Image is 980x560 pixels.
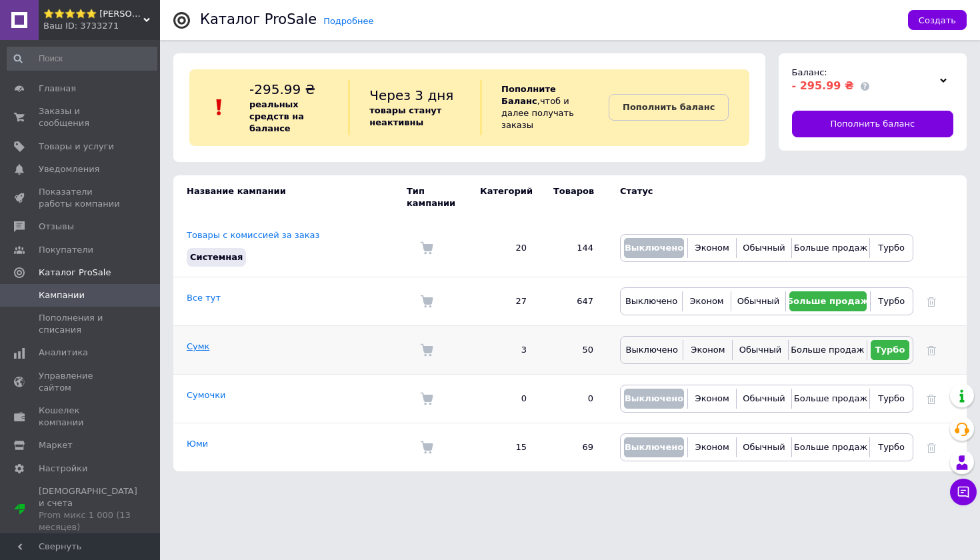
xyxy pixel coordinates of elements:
button: Турбо [873,437,909,457]
button: Обычный [735,291,782,311]
span: Эконом [691,345,725,355]
span: Больше продаж [794,393,867,403]
button: Обычный [740,389,787,409]
span: Баланс: [792,67,827,77]
span: Турбо [878,393,905,403]
span: Больше продаж [794,243,867,253]
span: Больше продаж [791,345,864,355]
td: Тип кампании [407,175,467,219]
img: Комиссия за заказ [420,392,433,405]
span: Маркет [39,439,73,451]
span: Выключено [625,243,683,253]
td: 15 [467,423,540,472]
td: 69 [540,423,607,472]
td: Товаров [540,175,607,219]
span: Обычный [743,243,785,253]
img: Комиссия за заказ [420,241,433,255]
span: Выключено [625,442,683,452]
img: Комиссия за заказ [420,295,433,308]
a: Сумк [187,341,209,351]
td: 50 [540,326,607,375]
a: Все тут [187,293,221,303]
span: Уведомления [39,163,99,175]
span: Обычный [743,393,785,403]
img: Комиссия за заказ [420,441,433,454]
td: Статус [607,175,913,219]
span: [DEMOGRAPHIC_DATA] и счета [39,485,137,534]
button: Обычный [736,340,784,360]
span: Аналитика [39,347,88,359]
a: Удалить [927,442,936,452]
span: Пополнения и списания [39,312,123,336]
button: Выключено [624,437,684,457]
b: товары станут неактивны [369,105,441,127]
button: Чат с покупателем [950,479,977,505]
button: Эконом [687,340,729,360]
a: Подробнее [323,16,373,26]
span: - 295.99 ₴ [792,79,854,92]
a: Сумочки [187,390,226,400]
span: Показатели работы компании [39,186,123,210]
span: Турбо [878,296,905,306]
div: Каталог ProSale [200,13,317,27]
td: 27 [467,277,540,326]
a: Пополнить баланс [609,94,729,121]
span: Турбо [878,243,905,253]
button: Турбо [871,340,909,360]
img: :exclamation: [209,97,229,117]
span: Через 3 дня [369,87,453,103]
div: , чтоб и далее получать заказы [481,80,609,135]
button: Больше продаж [789,291,866,311]
button: Больше продаж [795,437,866,457]
td: Название кампании [173,175,407,219]
b: Пополнить баланс [623,102,715,112]
td: 0 [540,375,607,423]
button: Создать [908,10,967,30]
button: Турбо [873,238,909,258]
button: Турбо [874,291,909,311]
td: 20 [467,219,540,277]
button: Эконом [691,437,733,457]
div: Ваш ID: 3733271 [43,20,160,32]
span: Выключено [625,393,683,403]
button: Выключено [624,291,679,311]
span: Управление сайтом [39,370,123,394]
span: Системная [190,252,243,262]
td: 0 [467,375,540,423]
span: Выключено [626,345,678,355]
button: Эконом [691,389,733,409]
span: Турбо [875,345,905,355]
span: Настройки [39,463,87,475]
span: Турбо [878,442,905,452]
button: Больше продаж [795,238,866,258]
a: Юми [187,439,208,449]
span: Эконом [690,296,724,306]
td: 144 [540,219,607,277]
span: Обычный [737,296,779,306]
span: Больше продаж [787,296,869,306]
span: Главная [39,83,76,95]
button: Эконом [691,238,733,258]
button: Обычный [740,238,787,258]
span: Обычный [739,345,781,355]
td: 647 [540,277,607,326]
span: Кошелек компании [39,405,123,429]
span: Больше продаж [794,442,867,452]
span: Каталог ProSale [39,267,111,279]
b: Пополните Баланс [501,84,556,106]
button: Больше продаж [795,389,866,409]
span: Создать [919,15,956,25]
button: Обычный [740,437,787,457]
button: Эконом [686,291,727,311]
span: -295.99 ₴ [249,81,315,97]
span: Эконом [695,393,729,403]
a: Удалить [927,345,936,355]
button: Турбо [873,389,909,409]
button: Больше продаж [792,340,864,360]
span: Товары и услуги [39,141,114,153]
a: Пополнить баланс [792,111,954,137]
span: Обычный [743,442,785,452]
div: Prom микс 1 000 (13 месяцев) [39,509,137,533]
a: Удалить [927,393,936,403]
a: Товары с комиссией за заказ [187,230,319,240]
